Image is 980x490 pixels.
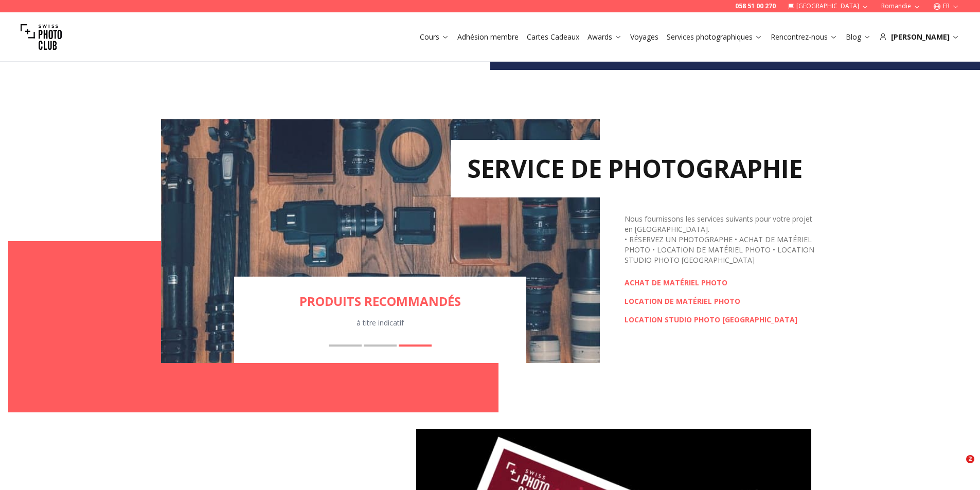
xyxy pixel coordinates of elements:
[21,16,62,58] img: Swiss photo club
[842,30,875,44] button: Blog
[625,214,819,234] p: Nous fournissons les services suivants pour votre projet en [GEOGRAPHIC_DATA].
[416,30,453,44] button: Cours
[523,30,583,44] button: Cartes Cadeaux
[161,119,600,363] img: PRODUITS RECOMMANDÉS
[846,32,871,42] a: Blog
[767,30,842,44] button: Rencontrez-nous
[945,455,970,480] iframe: Intercom live chat
[234,318,527,328] div: à titre indicatif
[625,234,819,265] p: • RÉSERVEZ UN PHOTOGRAPHE • ACHAT DE MATÉRIEL PHOTO • LOCATION DE MATÉRIEL PHOTO • LOCATION STUDI...
[774,390,980,462] iframe: Intercom notifications message
[663,30,767,44] button: Services photographiques
[630,32,658,42] a: Voyages
[771,32,838,42] a: Rencontrez-nous
[453,30,523,44] button: Adhésion membre
[457,32,519,42] a: Adhésion membre
[667,32,762,42] a: Services photographiques
[735,2,776,10] a: 058 51 00 270
[420,32,449,42] a: Cours
[234,293,527,310] a: PRODUITS RECOMMANDÉS
[625,315,797,325] a: Location studio photo [GEOGRAPHIC_DATA]
[626,30,663,44] button: Voyages
[467,156,803,181] h2: SERVICE DE PHOTOGRAPHIE
[161,119,600,363] div: 3 / 3
[879,32,959,42] div: [PERSON_NAME]
[625,296,797,306] a: LOCATION DE MATÉRIEL PHOTO
[587,32,622,42] a: Awards
[583,30,626,44] button: Awards
[625,278,797,288] a: ACHAT DE MATÉRIEL PHOTO
[527,32,579,42] a: Cartes Cadeaux
[966,455,974,463] span: 2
